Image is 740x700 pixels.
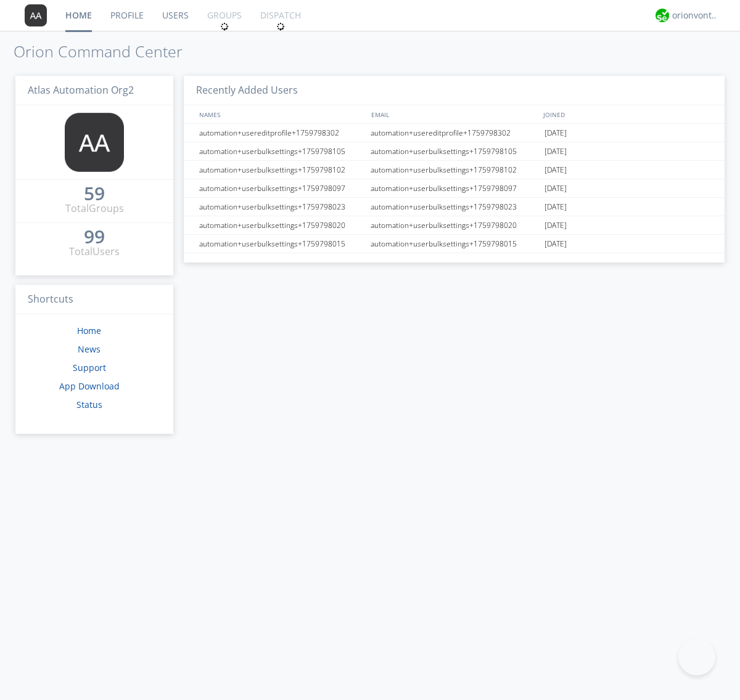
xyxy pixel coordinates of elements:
h3: Recently Added Users [184,76,725,106]
div: automation+usereditprofile+1759798302 [368,124,541,142]
div: Total Users [69,245,120,259]
img: 373638.png [65,113,124,172]
a: Status [76,399,102,410]
span: Atlas Automation Org2 [28,83,134,97]
span: [DATE] [545,124,567,142]
div: automation+userbulksettings+1759798102 [368,161,541,179]
a: automation+userbulksettings+1759798023automation+userbulksettings+1759798023[DATE] [184,198,725,216]
div: automation+userbulksettings+1759798015 [196,235,367,253]
div: automation+userbulksettings+1759798015 [368,235,541,253]
span: [DATE] [545,161,567,179]
div: orionvontas+atlas+automation+org2 [672,9,718,22]
img: spin.svg [220,22,229,31]
iframe: Toggle Customer Support [678,638,715,675]
div: automation+usereditprofile+1759798302 [196,124,367,142]
div: NAMES [196,105,365,123]
a: automation+userbulksettings+1759798015automation+userbulksettings+1759798015[DATE] [184,235,725,253]
div: automation+userbulksettings+1759798105 [368,142,541,160]
div: EMAIL [368,105,540,123]
span: [DATE] [545,235,567,253]
span: [DATE] [545,142,567,161]
div: Total Groups [65,201,124,216]
div: automation+userbulksettings+1759798097 [196,179,367,197]
a: automation+userbulksettings+1759798105automation+userbulksettings+1759798105[DATE] [184,142,725,161]
a: automation+userbulksettings+1759798102automation+userbulksettings+1759798102[DATE] [184,161,725,179]
a: 99 [84,230,105,245]
span: [DATE] [545,216,567,235]
a: Home [77,325,101,336]
a: automation+userbulksettings+1759798020automation+userbulksettings+1759798020[DATE] [184,216,725,235]
a: automation+usereditprofile+1759798302automation+usereditprofile+1759798302[DATE] [184,124,725,142]
a: 59 [84,187,105,201]
h3: Shortcuts [15,285,173,315]
img: 373638.png [25,4,47,26]
div: 59 [84,187,105,200]
div: automation+userbulksettings+1759798097 [368,179,541,197]
img: 29d36aed6fa347d5a1537e7736e6aa13 [656,9,669,22]
a: App Download [59,380,120,392]
div: automation+userbulksettings+1759798102 [196,161,367,179]
div: automation+userbulksettings+1759798020 [196,216,367,234]
span: [DATE] [545,179,567,198]
div: automation+userbulksettings+1759798023 [368,198,541,216]
div: automation+userbulksettings+1759798020 [368,216,541,234]
div: JOINED [540,105,713,123]
img: spin.svg [276,22,285,31]
a: automation+userbulksettings+1759798097automation+userbulksettings+1759798097[DATE] [184,179,725,198]
div: automation+userbulksettings+1759798023 [196,198,367,216]
a: News [78,343,101,355]
a: Support [73,362,106,373]
div: 99 [84,230,105,243]
span: [DATE] [545,198,567,216]
div: automation+userbulksettings+1759798105 [196,142,367,160]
